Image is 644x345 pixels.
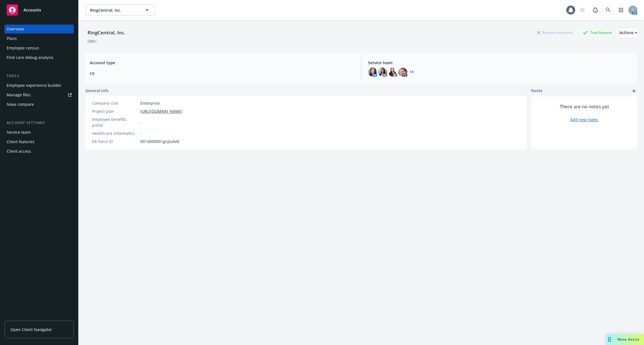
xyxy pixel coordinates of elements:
[4,34,74,43] a: Plans
[617,337,640,342] span: Nova Assist
[7,53,53,62] div: Find care debug analysis
[90,60,354,66] span: Account type
[87,38,98,44] div: DBA: -
[23,8,41,12] span: Accounts
[4,100,74,109] a: Nova compare
[409,70,413,74] a: +3
[570,117,598,123] a: Add new notes
[92,130,138,136] div: Healthcare Informatics
[7,44,39,52] div: Employee census
[619,27,637,38] button: Actions
[7,81,61,90] div: Employee experience builder
[7,100,34,109] div: Nova compare
[92,100,138,106] div: Company size
[4,81,74,90] a: Employee experience builder
[4,44,74,52] a: Employee census
[7,90,30,99] div: Manage files
[603,4,614,16] a: Search
[140,138,180,144] span: 001d000001gnJiuAAE
[368,68,377,76] img: photo
[7,34,17,43] div: Plans
[4,25,74,33] a: Overview
[140,100,160,106] span: Enterprise
[85,88,109,94] span: General info
[606,334,613,345] div: Drag to move
[4,90,74,99] a: Manage files
[560,103,609,110] span: There are no notes yet
[577,4,588,16] a: Start snowing
[85,4,155,16] button: RingCentral, Inc.
[4,147,74,156] a: Client access
[4,53,74,62] a: Find care debug analysis
[580,29,615,36] div: Total Rewards
[619,27,637,38] div: Actions
[140,119,142,125] span: -
[92,116,138,128] div: Employee benefits portal
[398,68,407,76] img: photo
[92,138,138,144] div: EB Force ID
[140,130,142,136] span: -
[4,137,74,146] a: Client features
[590,4,601,16] a: Report a Bug
[4,73,74,79] div: Tools
[4,128,74,137] a: Service team
[7,137,34,146] div: Client features
[10,327,52,332] span: Open Client Navigator
[90,71,354,76] span: EB
[4,120,74,126] div: Account settings
[90,7,138,13] span: RingCentral, Inc.
[7,147,31,156] div: Client access
[631,88,637,94] a: add
[7,25,24,33] div: Overview
[606,334,644,345] button: Nova Assist
[615,4,627,16] a: Switch app
[92,108,138,114] div: Project plan
[85,29,127,36] div: RingCentral, Inc.
[534,29,576,36] div: Business Insurance
[7,128,31,137] div: Service team
[4,2,74,18] a: Accounts
[388,68,397,76] img: photo
[140,108,183,114] a: [URL][DOMAIN_NAME]
[531,88,543,94] span: Notes
[368,60,633,66] span: Service team
[378,68,387,76] img: photo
